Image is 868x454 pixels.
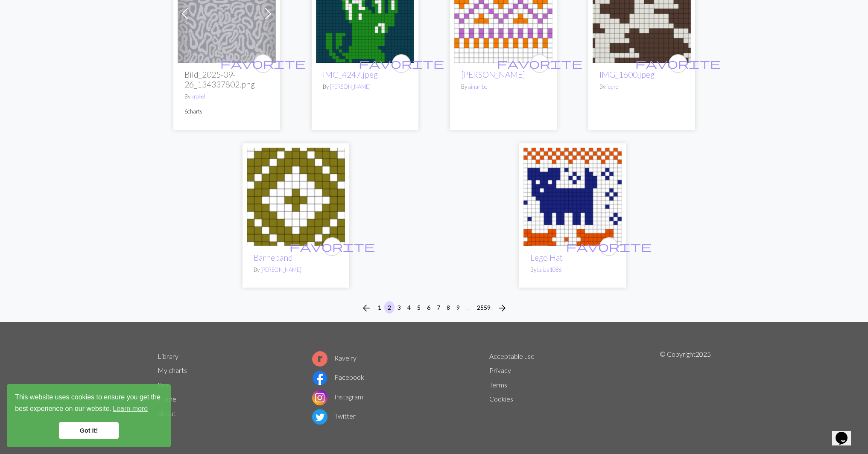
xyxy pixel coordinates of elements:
button: Previous [358,301,375,315]
a: IMG_1600.jpeg [599,70,655,79]
p: © Copyright 2025 [660,349,711,427]
button: favourite [669,54,687,73]
button: 9 [453,301,463,314]
p: By [530,266,615,274]
a: Acceptable use [489,352,535,360]
p: By [599,83,684,91]
span: arrow_back [361,302,371,314]
a: Dog Hat [523,192,622,200]
a: IMG_4247.jpeg [316,9,414,17]
i: favourite [359,55,444,72]
button: 7 [433,301,444,314]
button: favourite [392,54,411,73]
div: cookieconsent [7,384,171,447]
i: favourite [220,55,306,72]
a: learn more about cookies [111,402,149,415]
img: Ravelry logo [312,351,327,367]
a: Luiza1086 [537,266,561,273]
a: Instagram [312,393,363,401]
span: favorite [497,57,582,70]
button: 4 [404,301,414,314]
iframe: chat widget [832,420,859,445]
button: favourite [530,54,549,73]
i: favourite [566,238,652,255]
a: Bild_2025-09-26_134337802.png [178,9,276,17]
h2: Bild_2025-09-26_134337802.png [184,70,269,89]
a: Lego Hat [530,253,563,262]
a: Facebook [312,373,364,381]
i: favourite [289,238,375,255]
button: favourite [323,237,342,256]
p: By [323,83,407,91]
nav: Page navigation [358,301,511,315]
a: krokel [191,93,205,100]
img: Barneband [247,148,345,246]
p: By [254,266,338,274]
button: Next [494,301,511,315]
img: Dog Hat [523,148,622,246]
img: Instagram logo [312,390,327,405]
button: 3 [394,301,404,314]
a: My charts [158,366,187,374]
button: 5 [414,301,424,314]
a: Cookies [489,395,513,403]
a: Pro [158,381,168,389]
span: favorite [635,57,721,70]
a: dismiss cookie message [59,422,119,439]
a: Jersei [454,9,552,17]
a: IMG_1600.jpeg [593,9,691,17]
a: Barneband [247,192,345,200]
button: favourite [254,54,272,73]
img: Twitter logo [312,409,327,425]
i: favourite [635,55,721,72]
span: favorite [289,240,375,253]
a: [PERSON_NAME] [260,266,301,273]
p: By [184,93,269,101]
a: Terms [489,381,507,389]
button: 6 [424,301,434,314]
a: Library [158,352,178,360]
a: Barneband [254,253,293,262]
i: favourite [497,55,582,72]
a: ainaribe [468,83,487,90]
a: [PERSON_NAME] [330,83,371,90]
button: 8 [443,301,453,314]
a: Privacy [489,366,511,374]
p: By [461,83,546,91]
i: Next [497,303,507,313]
a: Ravelry [312,354,357,362]
img: Facebook logo [312,370,327,386]
span: arrow_forward [497,302,507,314]
a: [PERSON_NAME] [461,70,525,79]
i: Previous [361,303,371,313]
button: favourite [599,237,618,256]
a: Twitter [312,412,356,420]
span: favorite [359,57,444,70]
button: 2 [384,301,395,314]
a: feure [606,83,618,90]
a: IMG_4247.jpeg [323,70,378,79]
button: 2559 [473,301,494,314]
span: favorite [566,240,652,253]
span: This website uses cookies to ensure you get the best experience on our website. [15,392,163,415]
button: 1 [374,301,385,314]
span: favorite [220,57,306,70]
p: 6 charts [184,108,269,116]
